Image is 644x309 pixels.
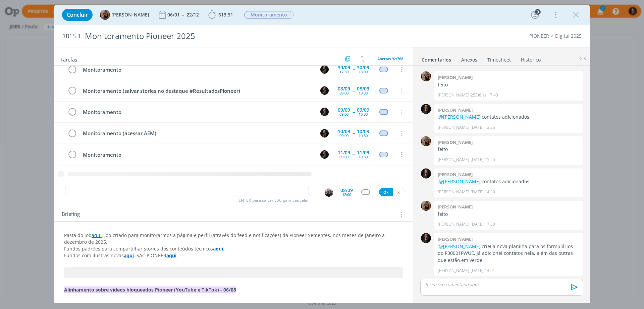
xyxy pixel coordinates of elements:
[339,70,348,74] div: 17:30
[320,86,329,95] img: N
[92,232,102,238] a: aqui
[377,56,403,61] span: Abertas 92/768
[359,112,368,116] div: 10:30
[340,188,353,193] div: 08/09
[124,252,134,259] a: aqui
[64,252,403,259] p: . SAC PIONEER .
[67,12,88,17] span: Concluir
[82,28,363,44] div: Monitoramento Pioneer 2025
[64,232,386,245] span: . Job criado para monitorarmos a página e perfil (através do feed e notificações) da Pioneer Seme...
[438,146,579,153] p: feito
[438,221,469,227] p: [PERSON_NAME]
[421,168,431,179] img: N
[359,70,368,74] div: 18:00
[487,53,511,63] a: Timesheet
[244,11,293,19] span: Monitoramento
[80,108,314,116] div: Monitoramento
[357,129,369,134] div: 10/09
[438,81,579,88] p: feito
[438,211,579,218] p: feito
[353,152,355,157] span: --
[80,66,314,74] div: Monitoramento
[338,65,350,70] div: 30/09
[342,193,351,196] div: 12:00
[338,129,350,134] div: 10/09
[80,129,314,138] div: Monitoramento (acessar AEM)
[438,204,473,210] b: [PERSON_NAME]
[207,9,235,20] button: 613:31
[319,86,329,96] button: N
[319,107,329,117] button: N
[218,11,233,18] span: 613:31
[54,5,590,303] div: dialog
[80,151,314,159] div: Monitoramento
[438,74,473,80] b: [PERSON_NAME]
[438,107,473,113] b: [PERSON_NAME]
[166,252,176,259] a: aqui
[339,155,348,159] div: 09:00
[438,243,579,264] p: criei a nova planilha para os formulários do P30001PWUE, já adicionei contatos nela, além das out...
[64,245,213,252] span: Fundos padrões para compartilhar stories dos conteúdos técnicos
[357,150,369,155] div: 11/09
[319,128,329,138] button: N
[339,91,348,95] div: 09:00
[555,33,582,39] a: Digital 2025
[324,188,333,197] button: M
[439,178,481,185] span: @[PERSON_NAME]
[320,129,329,138] img: N
[325,188,333,197] img: M
[439,243,481,249] span: @[PERSON_NAME]
[186,12,200,17] div: 22/12
[438,189,469,195] p: [PERSON_NAME]
[100,10,149,20] button: A[PERSON_NAME]
[353,131,355,136] span: --
[421,53,451,63] a: Comentários
[471,189,495,195] span: [DATE] 14:30
[320,65,329,74] img: N
[521,53,541,63] a: Histórico
[353,110,355,114] span: --
[421,136,431,146] img: A
[535,9,541,15] div: 9
[529,33,549,39] a: PIONEER
[60,55,77,63] span: Tarefas
[359,91,368,95] div: 10:30
[421,104,431,114] img: N
[421,71,431,81] img: A
[438,157,469,163] p: [PERSON_NAME]
[438,114,579,120] p: contatos adicionados.
[438,268,469,274] p: [PERSON_NAME]
[62,9,93,21] button: Concluir
[64,286,236,293] strong: Alinhamento sobre vídeos bloqueados Pioneer (YouTube e TikTok) - 06/08
[353,88,355,93] span: --
[438,236,473,242] b: [PERSON_NAME]
[319,64,329,74] button: N
[111,12,149,17] span: [PERSON_NAME]
[64,232,92,238] span: Pasta do job
[530,9,540,20] button: 9
[357,86,369,91] div: 08/09
[64,252,124,259] span: Fundos com ilustras novas
[167,12,181,17] div: 06/01
[357,65,369,70] div: 30/09
[319,149,329,159] button: N
[438,139,473,145] b: [PERSON_NAME]
[471,157,495,163] span: [DATE] 15:25
[471,92,498,98] span: 25/08 às 17:43
[339,112,348,116] div: 09:00
[238,198,309,203] span: ENTER para salvar ESC para cancelar
[438,178,579,185] p: contatos adicionados.
[438,92,469,98] p: [PERSON_NAME]
[471,221,495,227] span: [DATE] 17:30
[438,124,469,130] p: [PERSON_NAME]
[357,108,369,112] div: 09/09
[353,67,355,72] span: --
[320,150,329,159] img: N
[338,86,350,91] div: 08/09
[471,124,495,130] span: [DATE] 13:35
[359,155,368,159] div: 10:30
[213,245,223,252] a: aqui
